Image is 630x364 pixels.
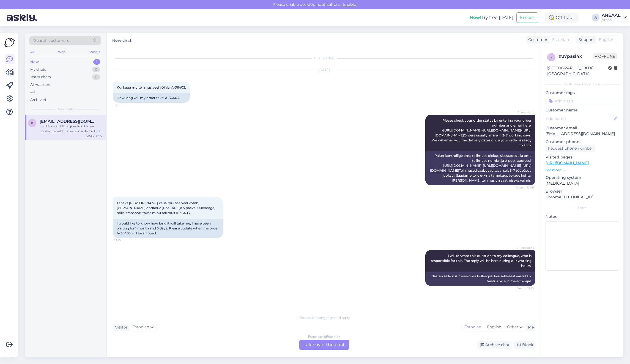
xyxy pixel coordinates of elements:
[546,206,619,210] div: Extra
[546,194,619,200] p: Chrome [TECHNICAL_ID]
[546,97,619,105] input: Add a tag
[602,13,621,18] div: AREAAL
[552,37,569,43] span: Estonian
[545,13,579,23] div: Off-hour
[30,74,51,80] div: Team chats
[443,163,481,168] a: [URL][DOMAIN_NAME]
[546,188,619,194] p: Browser
[526,324,534,330] div: Me
[513,110,534,114] span: AI Assistant
[341,2,358,7] span: Enable
[599,37,613,43] span: English
[546,107,619,113] p: Customer name
[602,18,621,22] div: Areaal
[57,48,67,56] div: Web
[546,160,589,165] a: [URL][DOMAIN_NAME]
[546,168,619,173] p: See more ...
[431,254,532,268] span: I will forward this question to my colleague, who is responsible for this. The reply will be here...
[546,90,619,96] p: Customer tags
[546,82,619,87] div: Customer information
[30,59,39,65] div: New
[470,15,481,20] b: New!
[546,175,619,180] p: Operating system
[513,185,534,190] span: Seen ✓ 17:09
[86,134,102,138] div: [DATE] 17:10
[308,334,341,339] div: Estonian to Estonian
[30,82,51,87] div: AI Assistant
[546,125,619,131] p: Customer email
[34,38,69,43] span: Search customers
[483,163,521,168] a: [URL][DOMAIN_NAME]
[470,14,514,21] div: Try free [DATE]:
[546,154,619,160] p: Visited pages
[132,324,149,330] span: Estonian
[113,67,535,72] div: [DATE]
[546,116,613,122] input: Add name
[514,341,535,349] div: Block
[462,323,484,331] div: Estonian
[114,103,135,107] span: 17:09
[31,121,34,125] span: k
[113,219,223,238] div: I would like to know how long it will take me, I have been waiting for 1 month and 5 days. Please...
[559,53,593,60] div: # 27pasl4x
[56,107,74,112] span: New chats
[602,13,627,22] a: AREAALAreaal
[483,128,521,132] a: [URL][DOMAIN_NAME]
[30,97,46,103] div: Archived
[4,37,15,48] img: Askly Logo
[576,37,594,43] div: Support
[516,12,538,23] button: Emails
[92,67,100,72] div: 0
[550,55,552,59] span: 2
[40,124,102,134] div: I will forward this question to my colleague, who is responsible for this. The reply will be here...
[425,151,535,185] div: Palun kontrollige oma tellimuse olekut, sisestades siia oma tellimuse numbri ja e-posti aadressi:...
[546,180,619,186] p: [MEDICAL_DATA]
[29,48,35,56] div: All
[88,48,101,56] div: Socials
[592,14,599,21] div: A
[30,67,46,72] div: My chats
[113,93,190,103] div: How long will my order take: A-36403.
[546,139,619,145] p: Customer phone
[432,118,532,147] span: Please check your order status by entering your order number and email here: - - - Orders usually...
[92,74,100,80] div: 0
[513,246,534,250] span: AI Assistant
[113,315,535,320] div: Choose the language and reply
[93,59,100,65] div: 1
[547,65,608,77] div: [GEOGRAPHIC_DATA], [GEOGRAPHIC_DATA]
[40,119,97,124] span: kaismartin1@gmail.com
[546,145,595,152] div: Request phone number
[507,324,518,329] span: Other
[546,214,619,220] p: Notes
[546,131,619,137] p: [EMAIL_ADDRESS][DOMAIN_NAME]
[425,272,535,286] div: Edastan selle küsimuse oma kolleegile, kes selle eest vastutab. Vastus on siin meie tööajal.
[112,36,132,43] label: New chat
[477,341,512,349] div: Archive chat
[593,53,617,59] span: Offline
[443,128,481,132] a: [URL][DOMAIN_NAME]
[513,286,534,290] span: Seen ✓ 17:10
[526,37,547,43] div: Customer
[113,56,535,61] div: Chat started
[30,89,35,95] div: All
[113,324,128,330] div: Visitor
[117,85,186,89] span: Kui kaua mu tellimus veel võtab: A-36403.
[117,201,216,215] span: Tahaks [PERSON_NAME] kaua mul see veel võtab, [PERSON_NAME] oodanud juba 1 kuu ja 5 päeva. Uuenda...
[299,340,349,350] div: Take over the chat
[484,323,504,331] div: English
[114,238,135,242] span: 17:10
